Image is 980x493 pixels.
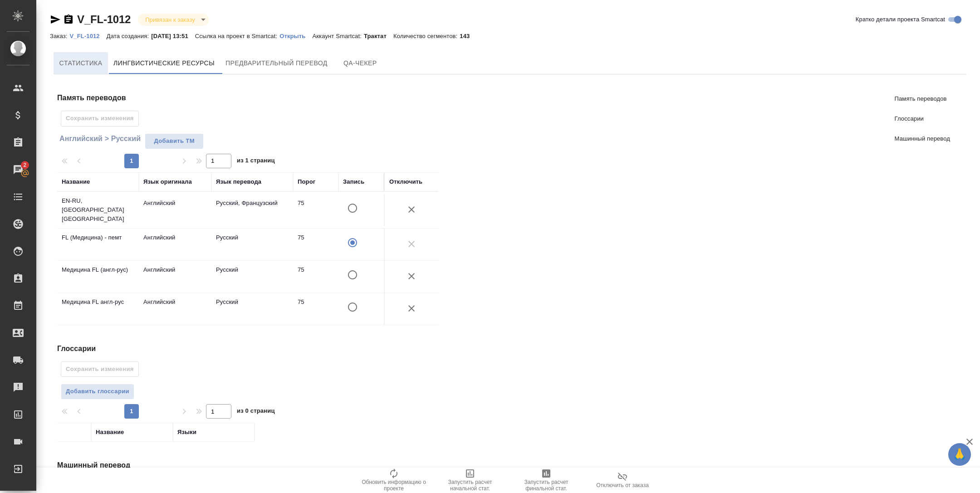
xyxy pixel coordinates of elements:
[195,33,279,39] p: Ссылка на проект в Smartcat:
[887,89,957,109] a: Память переводов
[143,177,192,186] div: Язык оригинала
[57,192,139,228] td: EN-RU, [GEOGRAPHIC_DATA] [GEOGRAPHIC_DATA]
[237,155,275,168] span: из 1 страниц
[77,13,131,25] a: V_FL-1012
[139,194,211,226] td: Английский
[887,129,957,149] a: Машинный перевод
[856,15,945,24] span: Кратко детали проекта Smartcat
[293,194,338,226] td: 75
[298,177,315,186] div: Порог
[216,199,289,208] p: Русский, Французский
[216,298,289,307] p: Русский
[895,134,950,143] span: Машинный перевод
[313,33,364,39] p: Аккаунт Smartcat:
[514,479,579,492] span: Запустить расчет финальной стат.
[338,58,382,69] span: QA-чекер
[139,293,211,325] td: Английский
[887,109,957,129] a: Глоссарии
[57,93,446,103] h4: Память переводов
[279,33,312,39] p: Открыть
[216,233,289,242] p: Русский
[2,158,34,181] a: 2
[57,343,446,354] h4: Глоссарии
[62,177,90,186] div: Название
[57,460,446,471] h4: Машинный перевод
[437,479,503,492] span: Запустить расчет начальной стат.
[361,479,426,492] span: Обновить информацию о проекте
[61,384,134,400] button: Добавить глоссарии
[895,94,950,103] span: Память переводов
[139,229,211,260] td: Английский
[596,482,649,488] span: Отключить от заказа
[460,33,476,39] p: 143
[895,114,950,123] span: Глоссарии
[389,177,422,186] div: Отключить
[364,33,393,39] p: Трактат
[57,293,139,325] td: Медицина FL англ-рус
[432,468,508,493] button: Запустить расчет начальной стат.
[63,14,74,25] button: Скопировать ссылку
[177,428,196,437] div: Языки
[142,16,197,24] button: Привязан к заказу
[150,136,199,146] span: Добавить TM
[216,265,289,274] p: Русский
[293,261,338,293] td: 75
[293,229,338,260] td: 75
[225,58,328,69] span: Предварительный перевод
[69,33,106,39] p: V_FL-1012
[145,133,204,149] button: Добавить TM
[279,32,312,39] a: Открыть
[18,161,32,170] span: 2
[113,58,215,69] span: Лингвистические ресурсы
[216,177,261,186] div: Язык перевода
[237,405,275,419] span: из 0 страниц
[356,468,432,493] button: Обновить информацию о проекте
[50,33,69,39] p: Заказ:
[138,14,208,26] div: Привязан к заказу
[107,33,151,39] p: Дата создания:
[948,443,971,466] button: 🙏
[343,177,364,186] div: Запись
[151,33,195,39] p: [DATE] 13:51
[584,468,661,493] button: Отключить от заказа
[69,32,106,39] a: V_FL-1012
[59,58,103,69] span: Cтатистика
[508,468,584,493] button: Запустить расчет финальной стат.
[96,428,124,437] div: Название
[139,261,211,293] td: Английский
[393,33,460,39] p: Количество сегментов:
[66,386,129,397] span: Добавить глоссарии
[57,229,139,260] td: FL (Медицина) - пемт
[50,14,61,25] button: Скопировать ссылку для ЯМессенджера
[57,261,139,293] td: Медицина FL (англ-рус)
[293,293,338,325] td: 75
[952,445,967,464] span: 🙏
[57,133,141,144] span: Английский > Русский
